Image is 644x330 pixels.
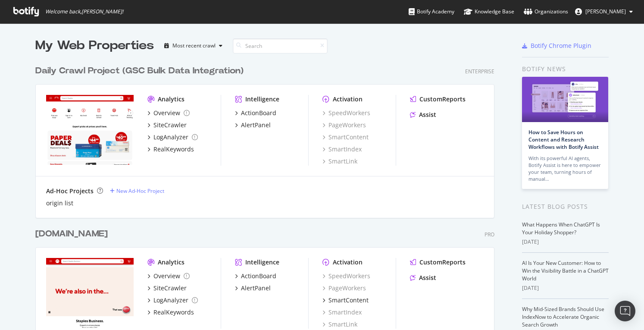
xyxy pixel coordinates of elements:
a: ActionBoard [235,109,276,117]
a: Overview [147,272,190,280]
a: LogAnalyzer [147,133,198,141]
div: [DATE] [522,238,609,246]
div: RealKeywords [153,308,194,317]
div: Activation [333,258,363,267]
a: CustomReports [410,95,466,104]
button: Most recent crawl [161,39,226,53]
a: SiteCrawler [147,284,187,292]
div: Analytics [158,95,184,104]
div: Assist [419,110,436,119]
a: Botify Chrome Plugin [522,41,591,50]
a: AlertPanel [235,284,271,292]
a: [DOMAIN_NAME] [35,228,111,240]
div: Enterprise [465,68,494,75]
span: Welcome back, [PERSON_NAME] ! [45,8,123,15]
div: AlertPanel [241,121,271,129]
a: SmartLink [322,157,357,166]
a: origin list [46,199,73,207]
div: Botify Chrome Plugin [531,41,591,50]
a: SmartContent [322,296,369,305]
div: Latest Blog Posts [522,202,609,211]
div: Botify Academy [409,7,454,16]
a: CustomReports [410,258,466,267]
div: ActionBoard [241,109,276,117]
a: ActionBoard [235,272,276,280]
a: What Happens When ChatGPT Is Your Holiday Shopper? [522,221,600,236]
div: Open Intercom Messenger [615,301,635,321]
div: AlertPanel [241,284,271,292]
div: SmartContent [328,296,369,305]
a: New Ad-Hoc Project [110,187,164,195]
input: Search [233,38,328,53]
a: AlertPanel [235,121,271,129]
div: Pro [485,231,494,238]
a: LogAnalyzer [147,296,198,305]
a: SpeedWorkers [322,109,370,117]
a: RealKeywords [147,145,194,154]
a: Daily Crawl Project (GSC Bulk Data Integration) [35,65,247,77]
div: [DOMAIN_NAME] [35,228,108,240]
a: SmartIndex [322,308,362,317]
div: New Ad-Hoc Project [116,187,164,195]
div: Activation [333,95,363,104]
a: How to Save Hours on Content and Research Workflows with Botify Assist [528,129,599,151]
div: Daily Crawl Project (GSC Bulk Data Integration) [35,65,244,77]
div: Organizations [524,7,568,16]
div: Analytics [158,258,184,267]
a: PageWorkers [322,121,366,129]
img: staples.com [46,95,134,165]
div: RealKeywords [153,145,194,154]
a: SmartLink [322,320,357,329]
div: Most recent crawl [172,43,216,48]
a: PageWorkers [322,284,366,292]
div: Assist [419,273,436,282]
div: Botify news [522,64,609,74]
div: Overview [153,272,180,280]
span: David Johnson [585,8,626,15]
div: LogAnalyzer [153,133,188,141]
div: Overview [153,109,180,117]
div: My Web Properties [35,37,154,54]
a: SiteCrawler [147,121,187,129]
div: CustomReports [419,258,466,267]
div: Knowledge Base [464,7,514,16]
a: SmartIndex [322,145,362,154]
a: Why Mid-Sized Brands Should Use IndexNow to Accelerate Organic Search Growth [522,305,604,328]
div: Intelligence [245,95,279,104]
img: staplesadvantage.com [46,258,134,328]
div: LogAnalyzer [153,296,188,305]
div: Ad-Hoc Projects [46,187,94,195]
img: How to Save Hours on Content and Research Workflows with Botify Assist [522,77,608,122]
div: With its powerful AI agents, Botify Assist is here to empower your team, turning hours of manual… [528,155,602,182]
div: Intelligence [245,258,279,267]
button: [PERSON_NAME] [568,5,640,19]
a: AI Is Your New Customer: How to Win the Visibility Battle in a ChatGPT World [522,259,609,282]
div: ActionBoard [241,272,276,280]
a: RealKeywords [147,308,194,317]
div: SiteCrawler [153,121,187,129]
div: [DATE] [522,284,609,292]
a: Assist [410,110,436,119]
div: CustomReports [419,95,466,104]
a: Assist [410,273,436,282]
a: SmartContent [322,133,369,141]
div: SiteCrawler [153,284,187,292]
a: SpeedWorkers [322,272,370,280]
a: Overview [147,109,190,117]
